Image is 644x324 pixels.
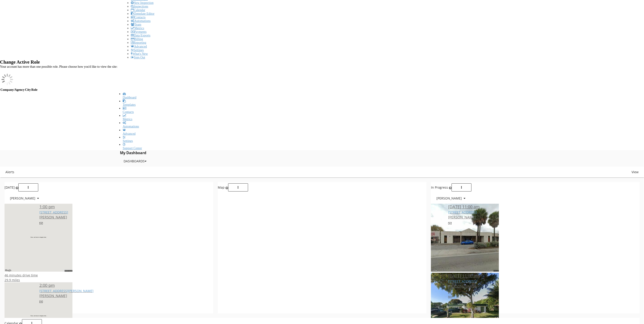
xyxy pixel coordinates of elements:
[448,279,477,283] a: [STREET_ADDRESS]
[131,1,153,5] a: New Inspection
[131,34,150,37] a: Data Exports
[120,157,150,165] button: Dashboards
[39,215,67,220] span: [PERSON_NAME]
[632,170,639,174] span: View
[31,88,37,92] th: Role
[10,196,39,201] div: [PERSON_NAME]
[131,48,144,52] a: Settings
[131,23,141,26] a: Team
[436,196,465,201] div: [PERSON_NAME]
[5,185,15,190] span: [DATE]
[448,210,477,214] a: [STREET_ADDRESS]
[131,16,146,19] a: Contacts
[123,136,527,143] a: Settings
[131,56,145,59] a: Sign Out
[131,45,147,48] a: Advanced
[124,159,146,163] div: Dashboards
[131,41,146,44] a: Reporting
[131,52,148,55] a: What's New
[39,210,68,214] a: [STREET_ADDRESS]
[431,185,448,190] span: In Progress
[123,107,527,114] a: Contacts
[123,114,527,121] a: Metrics
[131,8,145,12] a: Calendar
[39,204,196,210] div: 1:00 pm
[123,132,527,136] div: Advanced
[448,273,622,279] div: [DATE] 11:00 am
[448,204,622,210] div: [DATE] 11:00 am
[123,121,527,128] a: Automations (Basic)
[123,143,527,150] a: Support Center
[123,146,527,150] div: Support Center
[431,204,640,273] a: [DATE] 11:00 am [STREET_ADDRESS] [PERSON_NAME]
[433,194,469,202] button: [PERSON_NAME]
[5,204,72,272] img: streetview
[123,92,527,99] a: Dashboard
[123,125,527,128] div: Automations
[123,118,527,121] div: Metrics
[123,128,527,136] a: Advanced
[123,103,527,107] div: Templates
[218,185,225,190] span: Map
[131,37,143,41] a: Billing
[5,170,632,174] div: Alerts
[123,96,527,99] div: Dashboard
[25,88,31,92] th: City
[0,88,25,92] th: Company/Agency
[123,110,527,114] div: Contacts
[123,139,527,143] div: Settings
[131,12,154,15] a: Template Editor
[448,284,476,289] span: [PERSON_NAME]
[431,204,499,272] img: streetview
[123,99,527,107] a: Templates
[448,215,476,220] span: [PERSON_NAME]
[131,26,144,30] a: Metrics
[6,194,43,202] button: [PERSON_NAME]
[131,30,146,34] a: Payments
[131,19,151,23] a: Automations
[5,204,213,282] a: 1:00 pm [STREET_ADDRESS] [PERSON_NAME] 46 minutes drive time 29.9 miles
[131,5,148,8] a: Inspections
[120,150,146,155] span: My Dashboard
